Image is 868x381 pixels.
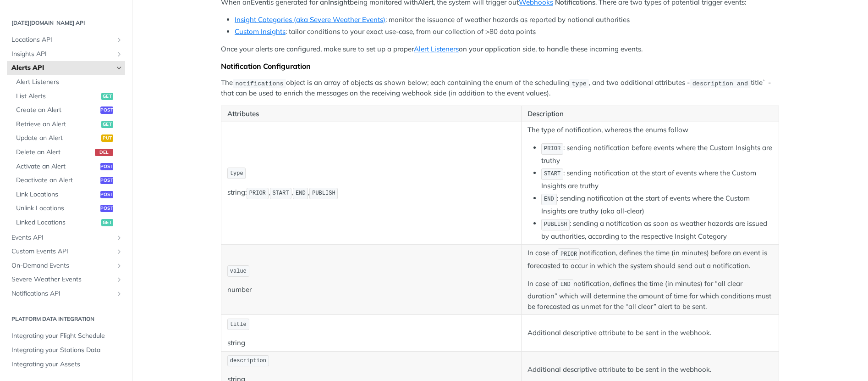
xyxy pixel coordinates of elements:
a: Integrating your Assets [7,358,125,371]
a: Insight Categories (aka Severe Weather Events) [235,15,385,24]
span: END [296,190,306,196]
p: Additional descriptive attribute to be sent in the webhook. [527,328,773,338]
span: value [230,268,247,275]
span: Integrating your Stations Data [11,346,123,355]
span: Notifications API [11,289,113,298]
a: Custom Insights [235,27,286,36]
span: Delete an Alert [16,148,93,157]
span: Update an Alert [16,134,99,143]
p: The type of notification, whereas the enums follow [527,125,773,135]
div: Notification Configuration [221,62,779,71]
p: In case of notification, defines the time (in minutes) before an event is forecasted to occur in ... [527,247,773,271]
span: Linked Locations [16,218,99,227]
a: Severe Weather EventsShow subpages for Severe Weather Events [7,273,125,286]
a: Integrating your Flight Schedule [7,329,125,343]
span: Unlink Locations [16,204,98,213]
span: PUBLISH [544,221,567,228]
span: Create an Alert [16,106,98,115]
button: Show subpages for Severe Weather Events [115,276,123,283]
a: Delete an Alertdel [11,146,125,159]
span: post [100,163,113,170]
a: Integrating your Stations Data [7,343,125,357]
button: Hide subpages for Alerts API [115,64,123,72]
li: : sending notification at the start of events where the Custom Insights are truthy [541,168,773,191]
span: List Alerts [16,92,99,101]
span: description [230,358,266,364]
span: post [100,177,113,184]
span: Events API [11,233,113,242]
span: post [100,106,113,114]
h2: Platform DATA integration [7,315,125,323]
a: Activate an Alertpost [11,160,125,174]
a: Notifications APIShow subpages for Notifications API [7,287,125,301]
a: Insights APIShow subpages for Insights API [7,47,125,61]
span: del [95,149,113,156]
li: : monitor the issuance of weather hazards as reported by national authorities [235,15,779,25]
span: PRIOR [544,146,560,152]
li: : sending notification before events where the Custom Insights are truthy [541,142,773,166]
button: Show subpages for On-Demand Events [115,262,123,269]
span: START [544,171,560,177]
span: END [544,196,554,202]
a: Unlink Locationspost [11,202,125,215]
li: : sending notification at the start of events where the Custom Insights are truthy (aka all-clear) [541,193,773,216]
span: Integrating your Assets [11,360,123,369]
span: post [100,205,113,212]
span: START [272,190,289,196]
a: Custom Events APIShow subpages for Custom Events API [7,245,125,258]
a: Link Locationspost [11,188,125,202]
span: Alerts API [11,63,113,73]
span: Severe Weather Events [11,275,113,284]
p: string: , , , [227,187,515,200]
button: Show subpages for Insights API [115,50,123,58]
p: Attributes [227,109,515,119]
span: PRIOR [560,251,577,258]
span: notifications [235,80,283,87]
span: type [230,170,243,177]
span: Locations API [11,35,113,45]
span: Insights API [11,50,113,59]
span: PRIOR [249,190,266,196]
a: Linked Locationsget [11,216,125,230]
li: : tailor conditions to your exact use-case, from our collection of >80 data points [235,27,779,37]
p: Once your alerts are configured, make sure to set up a proper on your application side, to handle... [221,44,779,55]
h2: [DATE][DOMAIN_NAME] API [7,19,125,27]
span: END [560,281,571,288]
span: Retrieve an Alert [16,120,99,129]
button: Show subpages for Custom Events API [115,248,123,255]
span: Integrating your Flight Schedule [11,331,123,341]
span: PUBLISH [312,190,335,196]
span: description and [692,80,748,87]
span: get [101,121,113,128]
p: Additional descriptive attribute to be sent in the webhook. [527,364,773,375]
a: Deactivate an Alertpost [11,174,125,187]
a: Create an Alertpost [11,103,125,117]
p: number [227,285,515,295]
button: Show subpages for Notifications API [115,290,123,297]
a: Locations APIShow subpages for Locations API [7,33,125,47]
a: On-Demand EventsShow subpages for On-Demand Events [7,259,125,273]
span: Link Locations [16,190,98,199]
span: type [572,80,587,87]
span: On-Demand Events [11,261,113,270]
a: Update an Alertput [11,131,125,145]
p: string [227,338,515,348]
span: title [230,321,247,328]
button: Show subpages for Locations API [115,36,123,44]
span: post [100,191,113,198]
span: get [101,219,113,226]
li: : sending a notification as soon as weather hazards are issued by authorities, according to the r... [541,218,773,241]
p: The object is an array of objects as shown below; each containing the enum of the scheduling , an... [221,78,779,99]
a: Events APIShow subpages for Events API [7,231,125,245]
a: Retrieve an Alertget [11,118,125,131]
span: Alert Listeners [16,78,123,87]
span: Custom Events API [11,247,113,256]
p: In case of notification, defines the time (in minutes) for “all clear duration” which will determ... [527,278,773,312]
span: put [101,134,113,142]
button: Show subpages for Events API [115,234,123,241]
a: Alert Listeners [414,45,459,53]
a: Alert Listeners [11,75,125,89]
p: Description [527,109,773,119]
a: List Alertsget [11,90,125,103]
span: Deactivate an Alert [16,176,98,185]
